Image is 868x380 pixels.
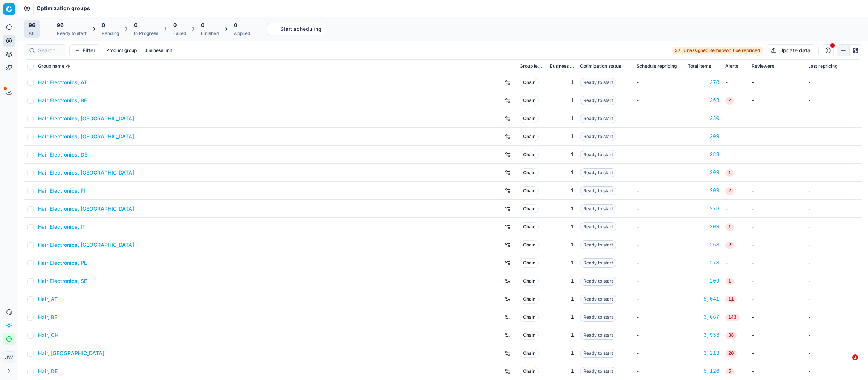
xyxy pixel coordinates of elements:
[725,350,737,357] span: 20
[688,277,719,285] div: 209
[725,332,737,339] span: 38
[550,259,574,267] div: 1
[688,223,719,231] div: 209
[722,146,749,164] td: -
[38,295,58,303] a: Hair, AT
[725,296,737,303] span: 11
[688,97,719,104] div: 263
[37,5,90,12] nav: breadcrumb
[550,79,574,86] div: 1
[805,73,862,91] td: -
[550,223,574,231] div: 1
[520,331,539,340] span: Chain
[580,295,616,304] span: Ready to start
[38,313,57,321] a: Hair, BE
[805,344,862,362] td: -
[805,109,862,128] td: -
[234,30,250,36] div: Applied
[520,258,539,268] span: Chain
[520,222,539,231] span: Chain
[688,331,719,339] div: 3,933
[688,350,719,357] a: 3,213
[722,73,749,91] td: -
[520,64,544,70] span: Group level
[580,64,621,70] span: Optimization status
[550,331,574,339] div: 1
[805,290,862,308] td: -
[550,205,574,213] div: 1
[805,182,862,200] td: -
[633,91,685,109] td: -
[633,73,685,91] td: -
[633,308,685,326] td: -
[672,47,763,54] a: 37Unassigned items won't be repriced
[805,218,862,236] td: -
[580,277,616,286] span: Ready to start
[805,91,862,109] td: -
[805,272,862,290] td: -
[749,128,805,146] td: -
[38,205,134,213] a: Hair Electronics, [GEOGRAPHIC_DATA]
[29,21,35,29] span: 96
[102,30,119,36] div: Pending
[580,313,616,322] span: Ready to start
[725,368,734,375] span: 5
[201,21,204,29] span: 0
[725,314,740,321] span: 143
[201,30,219,36] div: Finished
[688,187,719,195] a: 209
[550,350,574,357] div: 1
[722,128,749,146] td: -
[852,354,858,360] span: 1
[725,64,738,70] span: Alerts
[633,344,685,362] td: -
[38,350,104,357] a: Hair, [GEOGRAPHIC_DATA]
[749,272,805,290] td: -
[805,326,862,344] td: -
[805,254,862,272] td: -
[633,236,685,254] td: -
[3,352,15,363] span: JW
[580,367,616,376] span: Ready to start
[520,313,539,322] span: Chain
[550,115,574,122] div: 1
[580,222,616,231] span: Ready to start
[675,47,680,53] strong: 37
[688,133,719,140] div: 209
[688,259,719,267] a: 273
[805,164,862,182] td: -
[722,200,749,218] td: -
[134,21,137,29] span: 0
[633,146,685,164] td: -
[749,236,805,254] td: -
[688,295,719,303] a: 5,041
[38,133,134,140] a: Hair Electronics, [GEOGRAPHIC_DATA]
[688,79,719,86] a: 278
[550,241,574,249] div: 1
[550,295,574,303] div: 1
[688,205,719,213] a: 273
[725,242,734,249] span: 2
[580,349,616,358] span: Ready to start
[805,146,862,164] td: -
[29,30,35,36] div: All
[520,186,539,195] span: Chain
[173,21,177,29] span: 0
[683,47,760,53] span: Unassigned items won't be repriced
[688,64,711,70] span: Total items
[550,133,574,140] div: 1
[69,44,100,56] button: Filter
[550,97,574,104] div: 1
[550,187,574,195] div: 1
[550,277,574,285] div: 1
[688,368,719,375] a: 5,126
[38,277,87,285] a: Hair Electronics, SE
[749,146,805,164] td: -
[688,241,719,249] a: 263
